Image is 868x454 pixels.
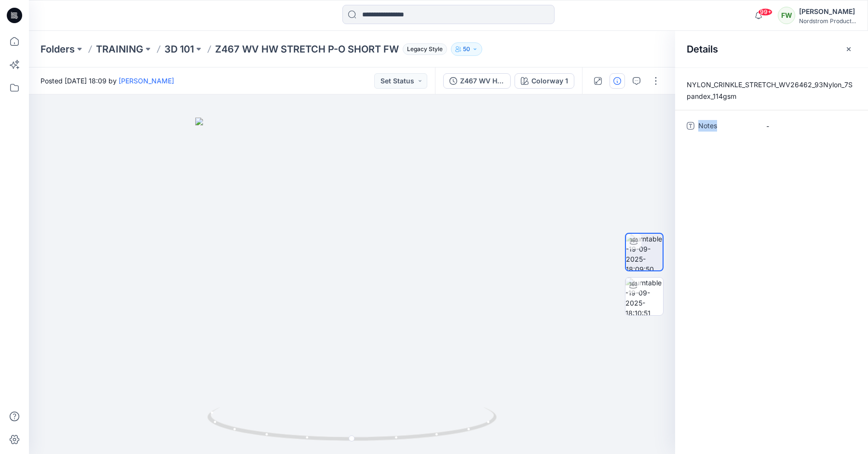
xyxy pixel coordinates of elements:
p: Z467 WV HW STRETCH P-O SHORT FW [215,42,399,56]
span: Notes [698,120,756,134]
h2: Details [687,43,718,55]
p: NYLON_CRINKLE_STRETCH_WV26462_93Nylon_7Spandex_114gsm [675,79,868,102]
a: [PERSON_NAME] [119,77,174,85]
span: - [766,121,850,131]
span: Posted [DATE] 18:09 by [41,76,174,86]
span: Legacy Style [403,43,447,55]
a: 3D 101 [164,42,194,56]
div: Nordstrom Product... [799,17,856,25]
button: Details [610,73,625,89]
span: 99+ [758,8,773,16]
img: turntable-19-09-2025-18:10:51 [625,278,663,315]
a: TRAINING [96,42,143,56]
div: Z467 WV HW STRETCH P-O SHORT [460,76,504,86]
div: Colorway 1 [531,76,568,86]
img: turntable-19-09-2025-18:09:50 [626,234,663,270]
div: FW [778,7,795,24]
button: Legacy Style [399,42,447,56]
div: [PERSON_NAME] [799,6,856,17]
button: 50 [451,42,482,56]
button: Z467 WV HW STRETCH P-O SHORT [443,73,511,89]
p: 50 [463,44,470,54]
button: Colorway 1 [515,73,574,89]
a: Folders [41,42,75,56]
